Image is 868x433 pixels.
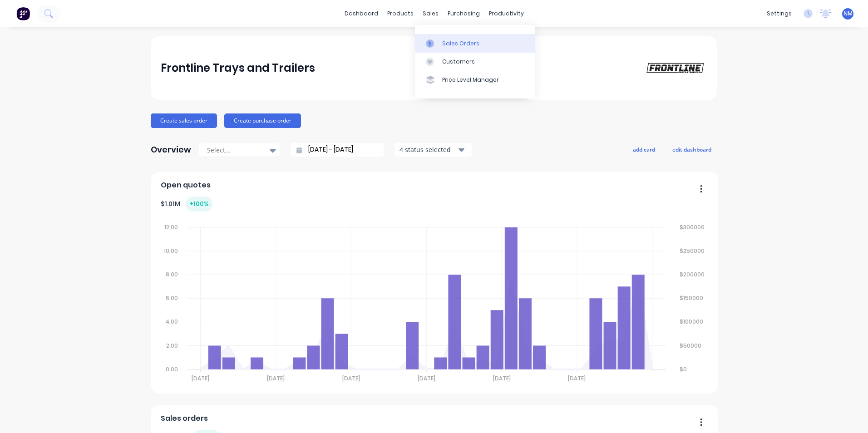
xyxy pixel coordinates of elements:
tspan: $200000 [681,271,705,278]
img: Frontline Trays and Trailers [644,61,707,75]
tspan: [DATE] [493,374,511,382]
span: NM [843,10,853,18]
tspan: 0.00 [166,365,178,373]
tspan: [DATE] [342,374,360,382]
a: Customers [415,53,535,71]
tspan: $0 [681,365,688,373]
tspan: [DATE] [267,374,285,382]
button: add card [627,143,661,155]
tspan: 6.00 [166,294,178,302]
tspan: [DATE] [418,374,435,382]
button: edit dashboard [666,143,717,155]
tspan: 12.00 [164,223,178,231]
tspan: $300000 [681,223,705,231]
a: dashboard [340,7,383,20]
div: settings [762,7,796,20]
div: + 100 % [186,197,212,212]
div: purchasing [443,7,484,20]
span: Open quotes [161,180,211,191]
div: Frontline Trays and Trailers [161,59,315,77]
tspan: 8.00 [166,271,178,278]
tspan: 4.00 [165,318,178,326]
div: 4 status selected [399,145,457,154]
tspan: $50000 [681,342,702,349]
div: Sales Orders [442,39,479,48]
tspan: $100000 [681,318,704,326]
img: Factory [16,7,30,20]
div: Customers [442,58,475,66]
div: sales [418,7,443,20]
tspan: [DATE] [192,374,209,382]
tspan: 2.00 [166,342,178,349]
div: Price Level Manager [442,76,499,84]
a: Price Level Manager [415,71,535,89]
div: $ 1.01M [161,197,212,212]
tspan: $150000 [681,294,704,302]
button: Create sales order [151,113,217,128]
button: Create purchase order [224,113,301,128]
tspan: [DATE] [568,374,586,382]
span: Sales orders [161,413,208,424]
div: productivity [484,7,528,20]
div: products [383,7,418,20]
a: Sales Orders [415,34,535,52]
div: Overview [151,141,191,159]
button: 4 status selected [395,143,472,157]
tspan: $250000 [681,247,705,255]
tspan: 10.00 [164,247,178,255]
